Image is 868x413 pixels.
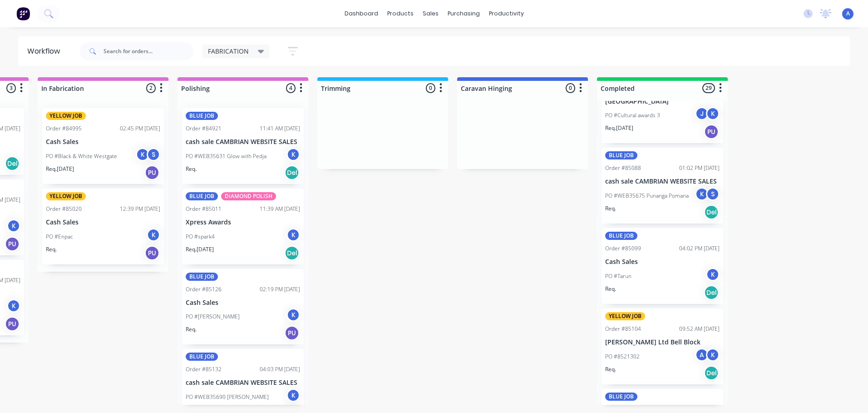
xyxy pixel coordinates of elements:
[605,258,720,266] p: Cash Sales
[605,111,660,119] p: PO #Cultural awards 3
[285,246,299,260] div: Del
[286,308,300,322] div: K
[605,338,720,346] p: [PERSON_NAME] Ltd Bell Block
[285,326,299,340] div: PU
[605,353,640,361] p: PO #8521302
[679,244,720,253] div: 04:02 PM [DATE]
[605,232,637,240] div: BLUE JOB
[706,268,720,281] div: K
[182,189,304,264] div: BLUE JOBDIAMOND POLISHOrder #8501111:39 AM [DATE]Xpress AwardsPO #spark4KReq.[DATE]Del
[46,219,160,226] p: Cash Sales
[186,393,269,401] p: PO #WEB35690 [PERSON_NAME]
[704,124,719,139] div: PU
[704,285,719,300] div: Del
[46,152,117,160] p: PO #Black & White Westgate
[605,178,720,185] p: cash sale CAMBRIAN WEBSITE SALES
[46,112,86,120] div: YELLOW JOB
[605,244,641,253] div: Order #85099
[147,148,160,161] div: S
[186,325,197,333] p: Req.
[182,269,304,345] div: BLUE JOBOrder #8512602:19 PM [DATE]Cash SalesPO #[PERSON_NAME]KReq.PU
[46,245,57,254] p: Req.
[182,108,304,184] div: BLUE JOBOrder #8492111:41 AM [DATE]cash sale CAMBRIAN WEBSITE SALESPO #WEB35631 Glow with PedjaKR...
[186,205,222,213] div: Order #85011
[383,7,418,20] div: products
[186,219,300,226] p: Xpress Awards
[605,192,689,200] p: PO #WEB35675 Punanga Pomana
[7,219,20,233] div: K
[286,388,300,402] div: K
[46,165,74,173] p: Req. [DATE]
[16,7,30,20] img: Factory
[679,164,720,172] div: 01:02 PM [DATE]
[285,165,299,180] div: Del
[695,107,709,120] div: J
[706,187,720,201] div: S
[679,325,720,333] div: 09:52 AM [DATE]
[602,309,723,384] div: YELLOW JOBOrder #8510409:52 AM [DATE][PERSON_NAME] Ltd Bell BlockPO #8521302AKReq.Del
[695,187,709,201] div: K
[602,148,723,224] div: BLUE JOBOrder #8508801:02 PM [DATE]cash sale CAMBRIAN WEBSITE SALESPO #WEB35675 Punanga PomanaKSR...
[186,353,218,361] div: BLUE JOB
[286,228,300,242] div: K
[186,285,222,294] div: Order #85126
[605,124,633,132] p: Req. [DATE]
[340,7,383,20] a: dashboard
[46,205,82,213] div: Order #85020
[706,107,720,120] div: K
[418,7,443,20] div: sales
[706,348,720,362] div: K
[120,124,160,133] div: 02:45 PM [DATE]
[104,42,193,60] input: Search for orders...
[186,313,240,321] p: PO #[PERSON_NAME]
[846,10,850,18] span: A
[7,299,20,313] div: K
[605,151,637,159] div: BLUE JOB
[208,46,249,56] span: FABRICATION
[186,299,300,307] p: Cash Sales
[46,233,73,241] p: PO #Enpac
[186,112,218,120] div: BLUE JOB
[605,285,616,293] p: Req.
[145,165,159,180] div: PU
[42,108,164,184] div: YELLOW JOBOrder #8499502:45 PM [DATE]Cash SalesPO #Black & White WestgateKSReq.[DATE]PU
[186,365,222,373] div: Order #85132
[46,124,82,133] div: Order #84995
[605,365,616,373] p: Req.
[147,228,160,242] div: K
[260,124,300,133] div: 11:41 AM [DATE]
[704,366,719,380] div: Del
[605,204,616,213] p: Req.
[605,272,631,280] p: PO #Tarun
[42,189,164,264] div: YELLOW JOBOrder #8502012:39 PM [DATE]Cash SalesPO #EnpacKReq.PU
[5,317,20,331] div: PU
[46,138,160,146] p: Cash Sales
[186,273,218,281] div: BLUE JOB
[186,245,214,254] p: Req. [DATE]
[186,379,300,387] p: cash sale CAMBRIAN WEBSITE SALES
[605,90,720,105] p: [PERSON_NAME][GEOGRAPHIC_DATA]
[186,233,215,241] p: PO #spark4
[605,325,641,333] div: Order #85104
[602,60,723,144] div: [PERSON_NAME][GEOGRAPHIC_DATA]PO #Cultural awards 3JKReq.[DATE]PU
[484,7,528,20] div: productivity
[605,393,637,401] div: BLUE JOB
[605,312,645,320] div: YELLOW JOB
[186,124,222,133] div: Order #84921
[120,205,160,213] div: 12:39 PM [DATE]
[186,165,197,173] p: Req.
[145,246,159,260] div: PU
[5,156,20,171] div: Del
[136,148,149,161] div: K
[605,164,641,172] div: Order #85088
[260,285,300,294] div: 02:19 PM [DATE]
[704,205,719,219] div: Del
[260,205,300,213] div: 11:39 AM [DATE]
[27,46,64,57] div: Workflow
[695,348,709,362] div: A
[186,152,266,160] p: PO #WEB35631 Glow with Pedja
[186,138,300,146] p: cash sale CAMBRIAN WEBSITE SALES
[602,228,723,304] div: BLUE JOBOrder #8509904:02 PM [DATE]Cash SalesPO #TarunKReq.Del
[186,192,218,200] div: BLUE JOB
[221,192,276,200] div: DIAMOND POLISH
